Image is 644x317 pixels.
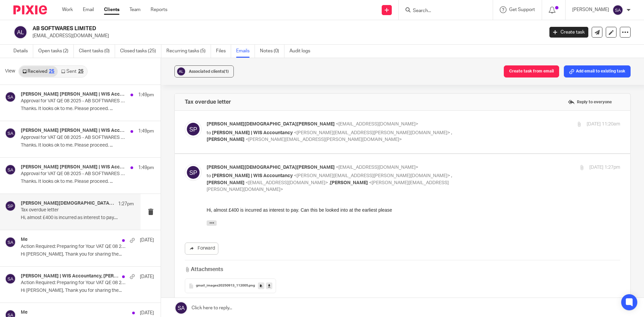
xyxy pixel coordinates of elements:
[21,273,119,279] h4: [PERSON_NAME] | WIS Accountancy, [PERSON_NAME] [PERSON_NAME], Me
[572,6,609,13] p: [PERSON_NAME]
[224,69,229,73] span: (1)
[21,201,115,206] h4: [PERSON_NAME][DEMOGRAPHIC_DATA][PERSON_NAME]
[21,244,127,250] p: Action Required: Preparing for Your VAT QE 08 2025 - AB SOFTWARES LIMITED
[5,237,16,248] img: svg%3E
[185,99,231,105] h4: Tax overdue letter
[21,215,134,221] p: Hi, almost £400 is incurred as interest to pay....
[5,273,16,284] img: svg%3E
[118,201,134,207] p: 1:27pm
[196,284,248,288] span: gmail_images20250913_112005
[21,171,127,177] p: Approval for VAT QE 08 2025 - AB SOFTWARES LIMITED
[120,45,161,58] a: Closed tasks (25)
[185,121,202,138] img: svg%3E
[104,6,119,13] a: Clients
[185,243,218,255] a: Forward
[564,65,631,77] button: Add email to existing task
[207,180,245,185] span: [PERSON_NAME]
[79,45,115,58] a: Client tasks (0)
[185,266,223,273] h3: Attachments
[5,128,16,139] img: svg%3E
[166,45,211,58] a: Recurring tasks (5)
[5,68,15,75] span: View
[207,122,335,126] span: [PERSON_NAME][DEMOGRAPHIC_DATA][PERSON_NAME]
[21,164,127,170] h4: [PERSON_NAME] [PERSON_NAME] | WIS Accountancy, Me
[589,164,620,171] p: [DATE] 1:27pm
[21,280,127,286] p: Action Required: Preparing for Your VAT QE 08 2025 - AB SOFTWARES LIMITED
[13,45,33,58] a: Details
[49,69,54,74] div: 25
[138,92,154,98] p: 1:49pm
[21,92,127,97] h4: [PERSON_NAME] [PERSON_NAME] | WIS Accountancy, Me
[236,45,255,58] a: Emails
[5,92,16,102] img: svg%3E
[138,164,154,171] p: 1:49pm
[330,180,368,185] span: [PERSON_NAME]
[246,180,328,185] span: <[EMAIL_ADDRESS][DOMAIN_NAME]>
[21,98,127,104] p: Approval for VAT QE 08 2025 - AB SOFTWARES LIMITED
[21,288,154,294] p: Hi [PERSON_NAME], Thank you for sharing the...
[294,173,450,178] span: <[PERSON_NAME][EMAIL_ADDRESS][PERSON_NAME][DOMAIN_NAME]>
[21,207,111,213] p: Tax overdue letter
[207,165,335,170] span: [PERSON_NAME][DEMOGRAPHIC_DATA][PERSON_NAME]
[504,65,559,77] button: Create task from email
[216,45,231,58] a: Files
[451,130,452,135] span: ,
[38,45,74,58] a: Open tasks (2)
[412,8,473,14] input: Search
[21,310,28,315] h4: Me
[207,173,211,178] span: to
[21,252,154,257] p: Hi [PERSON_NAME], Thank you for sharing the...
[58,66,87,77] a: Sent25
[5,201,16,211] img: svg%3E
[129,6,141,13] a: Team
[21,128,127,134] h4: [PERSON_NAME] [PERSON_NAME] | WIS Accountancy, Me
[140,273,154,280] p: [DATE]
[21,179,154,184] p: Thanks. It looks ok to me. Please proceed. ...
[176,66,186,76] img: svg%3E
[21,135,127,141] p: Approval for VAT QE 08 2025 - AB SOFTWARES LIMITED
[587,121,620,128] p: [DATE] 11:20am
[294,130,450,135] span: <[PERSON_NAME][EMAIL_ADDRESS][PERSON_NAME][DOMAIN_NAME]>
[189,69,229,73] span: Associated clients
[138,128,154,135] p: 1:49pm
[21,106,154,112] p: Thanks. It looks ok to me. Please proceed. ...
[246,137,402,142] span: <[PERSON_NAME][EMAIL_ADDRESS][PERSON_NAME][DOMAIN_NAME]>
[336,165,418,170] span: <[EMAIL_ADDRESS][DOMAIN_NAME]>
[289,45,315,58] a: Audit logs
[174,65,234,77] button: Associated clients(1)
[33,25,438,32] h2: AB SOFTWARES LIMITED
[207,130,211,135] span: to
[62,6,73,13] a: Work
[21,237,28,243] h4: Me
[13,5,47,14] img: Pixie
[329,180,330,185] span: ,
[612,5,623,15] img: svg%3E
[5,164,16,175] img: svg%3E
[21,143,154,148] p: Thanks. It looks ok to me. Please proceed. ...
[13,25,28,39] img: svg%3E
[566,97,613,107] label: Reply to everyone
[248,284,255,288] span: .png
[207,137,245,142] span: [PERSON_NAME]
[185,164,202,181] img: svg%3E
[336,122,418,126] span: <[EMAIL_ADDRESS][DOMAIN_NAME]>
[509,7,535,12] span: Get Support
[83,6,94,13] a: Email
[212,130,293,135] span: [PERSON_NAME] | WIS Accountancy
[19,66,58,77] a: Received25
[451,173,452,178] span: ,
[140,237,154,244] p: [DATE]
[78,69,84,74] div: 25
[140,310,154,316] p: [DATE]
[549,27,588,38] a: Create task
[212,173,293,178] span: [PERSON_NAME] | WIS Accountancy
[151,6,167,13] a: Reports
[33,33,539,39] p: [EMAIL_ADDRESS][DOMAIN_NAME]
[185,278,276,293] button: gmail_images20250913_112005.png
[260,45,284,58] a: Notes (0)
